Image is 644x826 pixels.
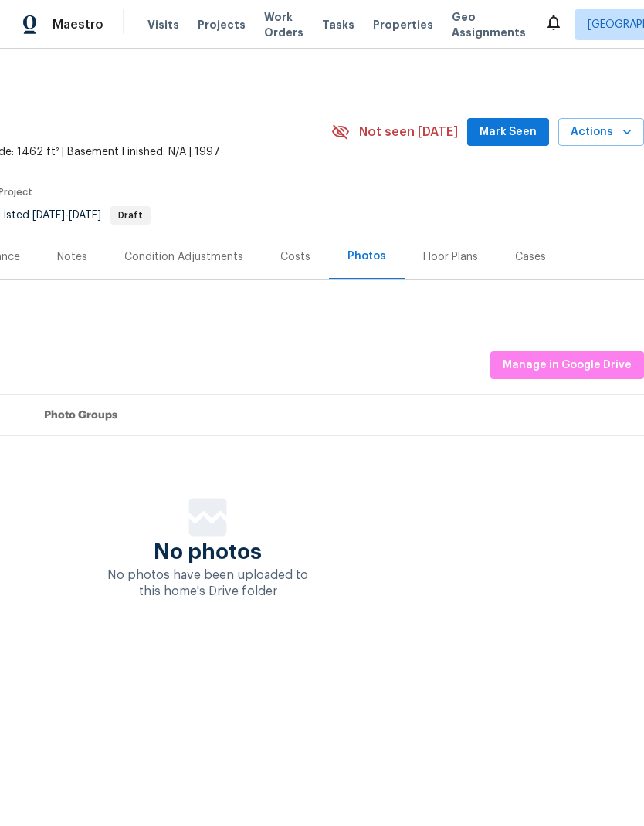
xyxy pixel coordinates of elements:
[107,569,308,597] span: No photos have been uploaded to this home's Drive folder
[423,249,478,265] div: Floor Plans
[452,9,526,40] span: Geo Assignments
[69,210,101,221] span: [DATE]
[467,118,549,147] button: Mark Seen
[359,124,458,140] span: Not seen [DATE]
[503,356,632,375] span: Manage in Google Drive
[373,17,433,32] span: Properties
[322,19,354,30] span: Tasks
[198,17,246,32] span: Projects
[515,249,546,265] div: Cases
[490,351,644,380] button: Manage in Google Drive
[154,544,262,560] span: No photos
[571,123,632,142] span: Actions
[32,210,101,221] span: -
[558,118,644,147] button: Actions
[53,17,103,32] span: Maestro
[124,249,243,265] div: Condition Adjustments
[347,249,386,264] div: Photos
[480,123,537,142] span: Mark Seen
[280,249,310,265] div: Costs
[32,395,644,436] th: Photo Groups
[112,211,149,220] span: Draft
[32,210,65,221] span: [DATE]
[57,249,87,265] div: Notes
[147,17,179,32] span: Visits
[264,9,303,40] span: Work Orders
